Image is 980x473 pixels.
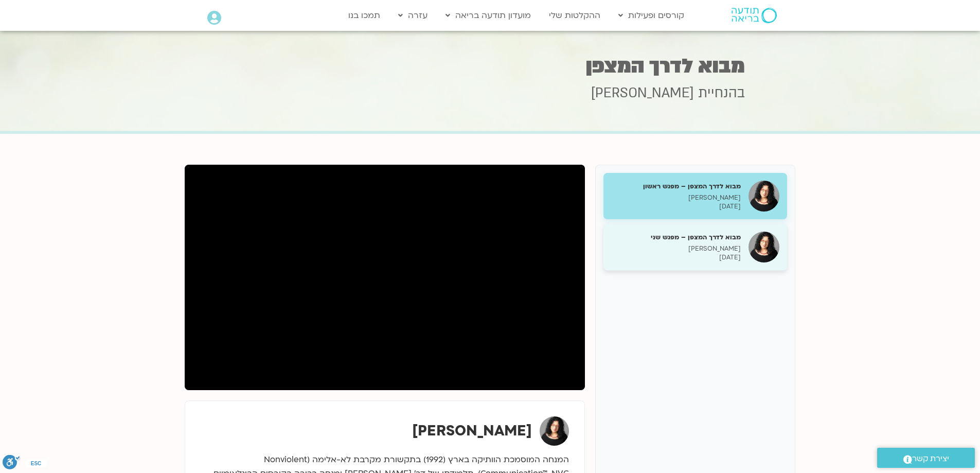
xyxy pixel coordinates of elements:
a: עזרה [393,6,433,25]
a: יצירת קשר [877,448,975,468]
p: [DATE] [611,202,741,211]
h5: מבוא לדרך המצפן – מפגש שני [611,233,741,242]
a: ההקלטות שלי [544,6,605,25]
img: מבוא לדרך המצפן – מפגש ראשון [749,181,779,212]
img: מבוא לדרך המצפן – מפגש שני [749,232,779,262]
p: [DATE] [611,253,741,262]
a: מועדון תודעה בריאה [440,6,536,25]
strong: [PERSON_NAME] [412,421,532,441]
h1: מבוא לדרך המצפן [236,56,745,76]
img: ארנינה קשתן [540,416,569,446]
span: יצירת קשר [912,452,949,466]
p: [PERSON_NAME] [611,194,741,202]
a: קורסים ופעילות [613,6,689,25]
img: תודעה בריאה [732,8,777,23]
h5: מבוא לדרך המצפן – מפגש ראשון [611,182,741,191]
span: בהנחיית [698,84,745,102]
p: [PERSON_NAME] [611,244,741,253]
a: תמכו בנו [343,6,385,25]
